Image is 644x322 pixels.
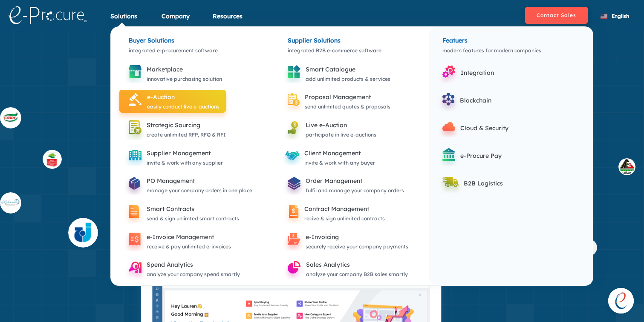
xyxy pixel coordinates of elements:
[147,242,231,251] div: receive & pay unlimited e-invoices
[278,68,397,75] a: Smart Catalogueadd unlimited products & services
[278,27,420,64] a: Supplier Solutionsintegrated B2B e-commerce software
[306,74,390,84] div: add unlimited products & services
[147,64,222,74] div: Marketplace
[119,27,261,64] a: Buyer Solutionsintegrated e-procurement software
[278,96,397,103] a: Proposal Managementsend unlimited quotes & proposals
[433,37,589,64] div: modern features for modern companies
[304,158,375,168] div: invite & work with any buyer
[433,179,563,185] a: B2B Logistics
[433,27,589,42] div: Featuers
[306,259,408,270] div: Sales Analytics
[306,242,408,251] div: securely receive your company payments
[119,124,232,131] a: Strategic Sourcingcreate unlimited RFP, RFQ & RFI
[147,214,239,223] div: send & sign unlimted smart contracts
[162,12,190,31] div: Company
[119,68,228,75] a: Marketplaceinnovative purchasing solution
[278,152,381,159] a: Client Managementinvite & work with any buyer
[306,232,408,242] div: e-Invoicing
[278,37,420,64] div: integrated B2B e-commerce software
[304,214,385,223] div: recive & sign unlimited contracts
[608,288,634,313] a: Open chat
[119,236,237,242] a: e-Invoice Managementreceive & pay unlimited e-invoices
[304,204,385,214] div: Contract Management
[306,120,376,130] div: Live e-Auction
[278,264,414,270] a: Sales Analyticsanalyze your company B2B sales smartly
[213,12,243,31] div: Resources
[147,102,219,111] div: easily conduct live e-auctions
[147,158,223,168] div: invite & work with any supplier
[278,27,420,42] div: Supplier Solutions
[460,151,554,161] div: e-Procure Pay
[306,130,376,140] div: participate in live e-auctions
[461,68,554,78] div: Integration
[147,259,240,270] div: Spend Analytics
[278,124,383,131] a: Live e-Auctionparticipate in live e-auctions
[306,176,404,186] div: Order Management
[9,6,87,24] img: logo
[147,130,226,140] div: create unlimited RFP, RFQ & RFI
[464,178,557,188] div: B2B Logistics
[433,96,560,103] a: Blockchain
[612,13,629,19] span: English
[306,270,408,279] div: analyze your company B2B sales smartly
[43,150,62,169] img: supplier_othaim.svg
[278,208,391,214] a: Contract Managementrecive & sign unlimited contracts
[147,270,240,279] div: analyze your company spend smartly
[147,204,239,214] div: Smart Contracts
[147,92,219,102] div: e-Auction
[306,64,390,74] div: Smart Catalogue
[433,124,560,130] a: Cloud & Security
[305,102,390,111] div: send unlimited quotes & proposals
[68,218,98,248] img: supplier_4.svg
[119,180,259,186] a: PO Managementmanage your company orders in one place
[119,37,261,64] div: integrated e-procurement software
[460,123,554,133] div: Cloud & Security
[119,152,229,159] a: Supplier Managementinvite & work with any supplier
[278,180,410,186] a: Order Managementfulfil and manage your company orders
[618,158,635,175] img: buyer_1.svg
[460,95,553,105] div: Blockchain
[119,264,246,270] a: Spend Analyticsanalyze your company spend smartly
[147,120,226,130] div: Strategic Sourcing
[147,74,222,84] div: innovative purchasing solution
[147,232,231,242] div: e-Invoice Management
[119,208,245,214] a: Smart Contractssend & sign unlimted smart contracts
[119,27,261,42] div: Buyer Solutions
[147,176,252,186] div: PO Management
[304,148,375,158] div: Client Management
[278,236,415,242] a: e-Invoicingsecurely receive your company payments
[110,12,137,31] div: Solutions
[306,186,404,195] div: fulfil and manage your company orders
[119,90,226,113] a: e-Auctioneasily conduct live e-auctions
[147,186,252,195] div: manage your company orders in one place
[433,68,560,75] a: Integration
[305,92,390,102] div: Proposal Management
[433,151,560,158] a: e-Procure Pay
[525,7,588,24] button: Contact Sales
[147,148,223,158] div: Supplier Management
